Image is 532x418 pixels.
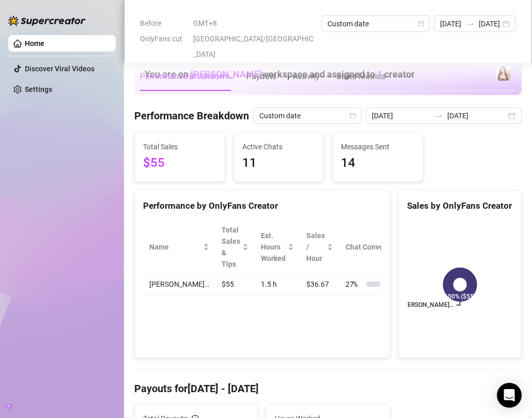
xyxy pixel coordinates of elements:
[327,16,424,32] span: Custom date
[25,65,95,73] a: Discover Viral Videos
[300,220,339,274] th: Sales / Hour
[143,141,216,152] span: Total Sales
[407,199,513,213] div: Sales by OnlyFans Creator
[341,153,414,173] span: 14
[242,153,316,173] span: 11
[447,110,506,121] input: End date
[25,39,44,48] a: Home
[134,109,249,123] h4: Performance Breakdown
[259,108,355,123] span: Custom date
[440,18,462,29] input: Start date
[140,16,187,47] span: Before OnlyFans cut
[466,20,475,28] span: to
[143,199,381,213] div: Performance by OnlyFans Creator
[466,20,475,28] span: swap-right
[149,241,201,253] span: Name
[479,18,501,29] input: End date
[143,153,216,173] span: $55
[246,70,276,83] div: Payouts
[341,141,414,152] span: Messages Sent
[306,230,325,264] span: Sales / Hour
[193,16,315,62] span: GMT+8 [GEOGRAPHIC_DATA]/[GEOGRAPHIC_DATA]
[8,16,86,26] img: logo-BBDzfeDw.svg
[215,274,255,295] td: $55
[372,110,431,121] input: Start date
[497,383,522,408] div: Open Intercom Messenger
[242,141,316,152] span: Active Chats
[293,70,320,83] div: Activity
[418,21,424,27] span: calendar
[336,70,385,83] div: Sales Metrics
[261,230,286,264] div: Est. Hours Worked
[435,112,443,120] span: swap-right
[143,274,215,295] td: [PERSON_NAME]…
[435,112,443,120] span: to
[255,274,300,295] td: 1.5 h
[339,220,427,274] th: Chat Conversion
[134,381,522,396] h4: Payouts for [DATE] - [DATE]
[350,113,356,119] span: calendar
[401,302,453,309] text: [PERSON_NAME]…
[143,220,215,274] th: Name
[222,224,240,270] span: Total Sales & Tips
[300,274,339,295] td: $36.67
[215,220,255,274] th: Total Sales & Tips
[25,85,52,94] a: Settings
[346,278,362,290] span: 27 %
[346,241,412,253] span: Chat Conversion
[140,70,230,83] div: Performance Breakdown
[5,404,12,411] span: build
